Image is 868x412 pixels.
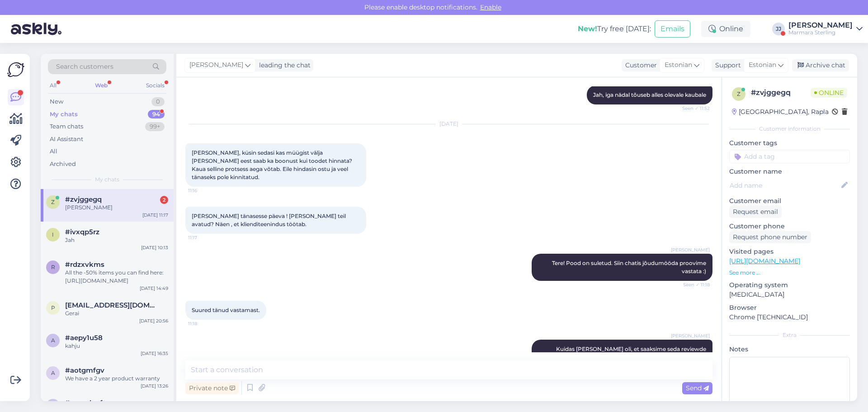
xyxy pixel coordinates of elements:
[51,369,55,376] span: a
[65,334,103,342] span: #aepy1u58
[188,234,222,241] span: 11:17
[7,61,24,78] img: Askly Logo
[144,80,166,91] div: Socials
[729,138,850,148] p: Customer tags
[737,90,741,97] span: z
[676,281,710,288] span: Seen ✓ 11:18
[671,332,710,339] span: [PERSON_NAME]
[665,60,692,70] span: Estonian
[788,22,863,36] a: [PERSON_NAME]Marmara Sterling
[729,269,850,277] p: See more ...
[185,120,712,128] div: [DATE]
[729,196,850,206] p: Customer email
[729,150,850,163] input: Add a tag
[93,80,109,91] div: Web
[65,301,159,309] span: perlina.miranda@gmail.com
[712,61,741,70] div: Support
[142,212,168,218] div: [DATE] 11:17
[65,269,168,285] div: All the -50% items you can find here: [URL][DOMAIN_NAME]
[701,21,750,37] div: Online
[729,222,850,231] p: Customer phone
[732,107,829,117] div: [GEOGRAPHIC_DATA], Rapla
[655,20,690,38] button: Emails
[51,337,55,344] span: a
[50,97,63,106] div: New
[729,290,850,299] p: [MEDICAL_DATA]
[729,247,850,256] p: Visited pages
[578,24,597,33] b: New!
[139,317,168,324] div: [DATE] 20:56
[50,122,83,131] div: Team chats
[729,125,850,133] div: Customer information
[730,180,840,190] input: Add name
[140,285,168,292] div: [DATE] 14:49
[772,23,785,35] div: JJ
[729,206,782,218] div: Request email
[148,110,165,119] div: 94
[50,135,83,144] div: AI Assistant
[141,383,168,389] div: [DATE] 13:26
[56,62,113,71] span: Search customers
[141,350,168,357] div: [DATE] 16:35
[792,59,849,71] div: Archive chat
[192,149,354,180] span: [PERSON_NAME], küsin sedasi kas müügist välja [PERSON_NAME] eest saab ka boonust kui toodet hinna...
[151,97,165,106] div: 0
[65,228,99,236] span: #ivxqp5rz
[160,196,168,204] div: 2
[145,122,165,131] div: 99+
[50,160,76,169] div: Archived
[729,280,850,290] p: Operating system
[671,246,710,253] span: [PERSON_NAME]
[65,374,168,383] div: We have a 2 year product warranty
[51,264,55,270] span: r
[188,187,222,194] span: 11:16
[477,3,504,11] span: Enable
[48,80,58,91] div: All
[185,382,239,394] div: Private note
[751,87,811,98] div: # zvjggegq
[65,195,102,204] span: #zvjggegq
[65,260,104,269] span: #rdzxvkms
[729,231,811,243] div: Request phone number
[788,29,853,36] div: Marmara Sterling
[729,345,850,354] p: Notes
[593,91,706,98] span: Jah, iga nädal tõuseb alles olevale kaubale
[51,199,55,205] span: z
[552,260,708,275] span: Tere! Pood on suletud. Siin chatis jõudumööda proovime vastata :)
[50,147,57,156] div: All
[676,105,710,112] span: Seen ✓ 11:52
[729,303,850,313] p: Browser
[188,320,222,327] span: 11:18
[50,110,78,119] div: My chats
[686,384,709,392] span: Send
[192,307,260,313] span: Suured tänud vastamast.
[729,257,800,265] a: [URL][DOMAIN_NAME]
[192,213,347,227] span: [PERSON_NAME] tänasesse päeva ! [PERSON_NAME] teil avatud? Näen , et klienditeenindus töötab.
[729,167,850,176] p: Customer name
[51,304,55,311] span: p
[788,22,853,29] div: [PERSON_NAME]
[65,366,104,374] span: #aotgmfgv
[141,244,168,251] div: [DATE] 10:13
[189,60,243,70] span: [PERSON_NAME]
[556,346,708,360] span: Kuidas [PERSON_NAME] oli, et saaksime seda reviewde küsimust vaadata?
[729,313,850,322] p: Chrome [TECHNICAL_ID]
[65,204,168,212] div: [PERSON_NAME]
[65,342,168,350] div: kahju
[95,175,119,184] span: My chats
[749,60,776,70] span: Estonian
[811,88,847,98] span: Online
[622,61,657,70] div: Customer
[65,399,103,407] span: #aeagdqaf
[52,231,54,238] span: i
[255,61,311,70] div: leading the chat
[729,331,850,339] div: Extra
[65,236,168,244] div: Jah
[65,309,168,317] div: Gerai
[578,24,651,34] div: Try free [DATE]:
